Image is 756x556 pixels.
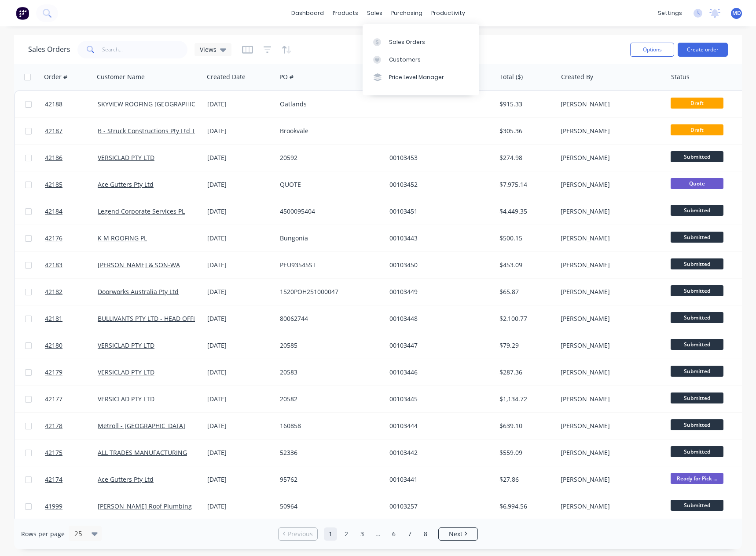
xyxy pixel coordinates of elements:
[363,51,479,69] a: Customers
[207,287,273,296] div: [DATE]
[499,475,551,484] div: $27.86
[671,205,723,216] span: Submitted
[207,153,273,162] div: [DATE]
[389,341,487,350] div: 00103447
[45,180,62,189] span: 42185
[280,234,378,243] div: Bungonia
[207,100,273,109] div: [DATE]
[389,38,425,46] div: Sales Orders
[499,502,551,511] div: $6,994.56
[97,73,145,81] div: Customer Name
[389,153,487,162] div: 00103453
[328,7,363,20] div: products
[45,314,62,323] span: 42181
[279,73,294,81] div: PO #
[28,45,70,54] h1: Sales Orders
[280,502,378,511] div: 50964
[45,341,62,350] span: 42180
[207,368,273,377] div: [DATE]
[389,502,487,511] div: 00103257
[732,9,741,17] span: MD
[280,368,378,377] div: 20583
[449,530,462,538] span: Next
[45,225,98,251] a: 42176
[671,312,723,323] span: Submitted
[280,287,378,296] div: 1520POH251000047
[44,73,67,81] div: Order #
[45,466,98,493] a: 42174
[389,448,487,457] div: 00103442
[671,124,723,135] span: Draft
[98,127,215,135] a: B - Struck Constructions Pty Ltd T/A BRC
[207,422,273,430] div: [DATE]
[499,314,551,323] div: $2,100.77
[389,368,487,377] div: 00103446
[671,258,723,269] span: Submitted
[356,527,369,541] a: Page 3
[280,422,378,430] div: 160858
[45,440,98,466] a: 42175
[45,368,62,377] span: 42179
[499,368,551,377] div: $287.36
[324,527,337,541] a: Page 1 is your current page
[207,341,273,350] div: [DATE]
[45,261,62,269] span: 42183
[671,473,723,484] span: Ready for Pick ...
[207,395,273,403] div: [DATE]
[671,446,723,457] span: Submitted
[45,386,98,412] a: 42177
[280,180,378,189] div: QUOTE
[561,127,658,135] div: [PERSON_NAME]
[499,287,551,296] div: $65.87
[499,422,551,430] div: $639.10
[45,305,98,332] a: 42181
[561,261,658,269] div: [PERSON_NAME]
[280,100,378,109] div: Oatlands
[280,448,378,457] div: 52336
[561,314,658,323] div: [PERSON_NAME]
[45,448,62,457] span: 42175
[98,422,185,430] a: Metroll - [GEOGRAPHIC_DATA]
[499,127,551,135] div: $305.36
[499,153,551,162] div: $274.98
[45,198,98,225] a: 42184
[389,73,444,81] div: Price Level Manager
[671,178,723,189] span: Quote
[102,41,188,58] input: Search...
[207,207,273,216] div: [DATE]
[280,153,378,162] div: 20592
[499,341,551,350] div: $79.29
[45,395,62,403] span: 42177
[403,527,416,541] a: Page 7
[630,43,674,57] button: Options
[45,287,62,296] span: 42182
[45,171,98,198] a: 42185
[280,341,378,350] div: 20585
[387,527,400,541] a: Page 6
[363,33,479,51] a: Sales Orders
[45,153,62,162] span: 42186
[561,153,658,162] div: [PERSON_NAME]
[561,448,658,457] div: [PERSON_NAME]
[389,287,487,296] div: 00103449
[21,530,65,538] span: Rows per page
[363,69,479,86] a: Price Level Manager
[561,100,658,109] div: [PERSON_NAME]
[207,475,273,484] div: [DATE]
[45,207,62,216] span: 42184
[671,73,690,81] div: Status
[561,395,658,403] div: [PERSON_NAME]
[499,180,551,189] div: $7,975.14
[207,127,273,135] div: [DATE]
[499,395,551,403] div: $1,134.72
[207,502,273,511] div: [DATE]
[280,475,378,484] div: 95762
[98,314,202,323] a: BULLIVANTS PTY LTD - HEAD OFFICE
[98,100,226,108] a: SKYVIEW ROOFING [GEOGRAPHIC_DATA] P/L
[671,285,723,296] span: Submitted
[207,448,273,457] div: [DATE]
[207,261,273,269] div: [DATE]
[45,279,98,305] a: 42182
[499,234,551,243] div: $500.15
[279,530,317,538] a: Previous page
